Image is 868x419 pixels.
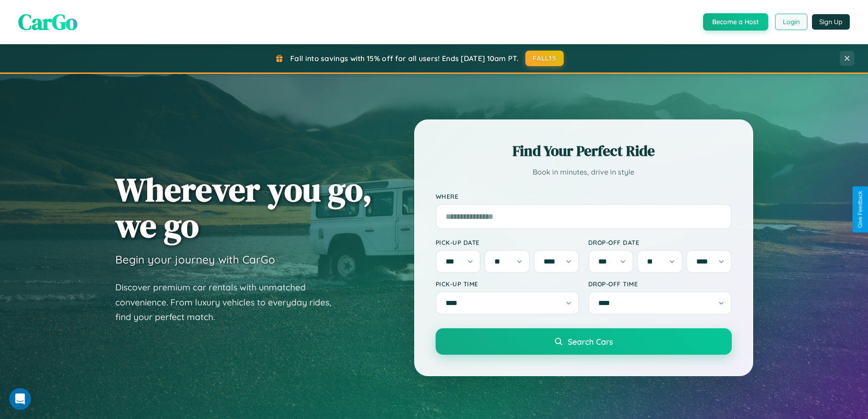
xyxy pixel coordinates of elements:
h2: Find Your Perfect Ride [436,141,732,161]
label: Pick-up Date [436,238,579,246]
label: Drop-off Time [588,280,732,288]
div: Give Feedback [857,191,863,228]
span: Search Cars [568,336,613,347]
span: CarGo [18,7,77,37]
button: Sign Up [812,14,850,30]
button: Search Cars [436,328,732,355]
label: Where [436,192,732,200]
span: Fall into savings with 15% off for all users! Ends [DATE] 10am PT. [290,54,519,63]
h1: Wherever you go, we go [115,171,372,243]
p: Discover premium car rentals with unmatched convenience. From luxury vehicles to everyday rides, ... [115,280,343,325]
iframe: Intercom live chat [9,388,31,410]
h3: Begin your journey with CarGo [115,253,275,266]
label: Drop-off Date [588,238,732,246]
p: Book in minutes, drive in style [436,166,732,179]
label: Pick-up Time [436,280,579,288]
button: Become a Host [703,13,768,31]
button: FALL15 [525,51,564,66]
button: Login [775,14,807,30]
